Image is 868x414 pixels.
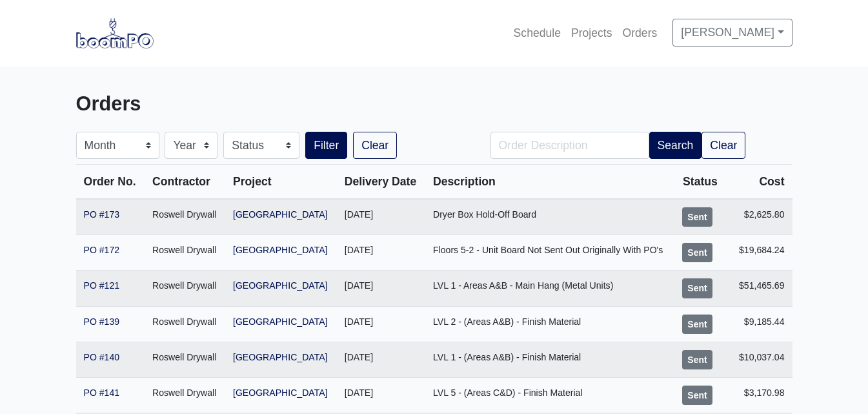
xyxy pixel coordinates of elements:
td: [DATE] [337,235,425,271]
td: Floors 5-2 - Unit Board Not Sent Out Originally With PO's [425,235,674,271]
th: Delivery Date [337,165,425,200]
td: $9,185.44 [725,306,792,342]
a: [GEOGRAPHIC_DATA] [233,352,328,362]
a: Projects [566,19,618,47]
th: Cost [725,165,792,200]
div: Sent [682,386,712,405]
td: Dryer Box Hold-Off Board [425,199,674,235]
td: LVL 1 - (Areas A&B) - Finish Material [425,342,674,377]
a: Orders [618,19,663,47]
th: Contractor [145,165,225,200]
button: Search [649,132,702,159]
div: Sent [682,207,712,227]
th: Project [225,165,337,200]
a: PO #140 [84,352,120,362]
a: Clear [353,132,397,159]
h3: Orders [76,92,425,116]
td: LVL 2 - (Areas A&B) - Finish Material [425,306,674,342]
button: Filter [305,132,347,159]
td: Roswell Drywall [145,342,225,377]
div: Sent [682,243,712,262]
td: $19,684.24 [725,235,792,271]
td: $2,625.80 [725,199,792,235]
th: Order No. [76,165,145,200]
input: Order Description [490,132,649,159]
div: Sent [682,315,712,334]
div: Sent [682,278,712,298]
a: PO #141 [84,388,120,398]
td: $51,465.69 [725,271,792,306]
a: [GEOGRAPHIC_DATA] [233,280,328,291]
td: $10,037.04 [725,342,792,377]
td: Roswell Drywall [145,199,225,235]
a: [GEOGRAPHIC_DATA] [233,316,328,327]
td: [DATE] [337,199,425,235]
td: LVL 5 - (Areas C&D) - Finish Material [425,377,674,413]
a: PO #173 [84,209,120,220]
td: Roswell Drywall [145,377,225,413]
div: Sent [682,350,712,369]
td: Roswell Drywall [145,306,225,342]
td: LVL 1 - Areas A&B - Main Hang (Metal Units) [425,271,674,306]
a: PO #139 [84,316,120,327]
a: [GEOGRAPHIC_DATA] [233,388,328,398]
a: Clear [701,132,745,159]
td: [DATE] [337,271,425,306]
td: $3,170.98 [725,377,792,413]
th: Status [674,165,725,200]
a: [GEOGRAPHIC_DATA] [233,245,328,255]
td: Roswell Drywall [145,235,225,271]
a: PO #172 [84,245,120,255]
td: [DATE] [337,342,425,377]
td: [DATE] [337,377,425,413]
th: Description [425,165,674,200]
a: Schedule [509,19,566,47]
img: boomPO [76,18,154,48]
td: [DATE] [337,306,425,342]
a: [PERSON_NAME] [672,19,792,46]
td: Roswell Drywall [145,271,225,306]
a: [GEOGRAPHIC_DATA] [233,209,328,220]
a: PO #121 [84,280,120,291]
